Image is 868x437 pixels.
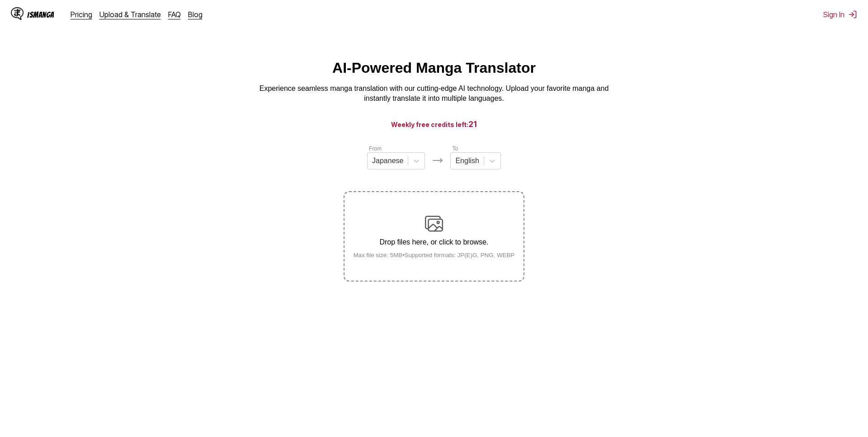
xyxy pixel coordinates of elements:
label: To [452,146,458,152]
button: Sign In [823,10,857,19]
a: Pricing [71,10,92,19]
img: Sign out [848,10,857,19]
img: IsManga Logo [11,7,24,20]
span: 21 [468,119,477,129]
a: IsManga LogoIsManga [11,7,71,22]
p: Drop files here, or click to browse. [346,238,522,246]
h1: AI-Powered Manga Translator [332,60,536,76]
img: Languages icon [432,155,443,166]
p: Experience seamless manga translation with our cutting-edge AI technology. Upload your favorite m... [253,84,615,104]
a: Upload & Translate [99,10,161,19]
label: From [369,146,382,152]
small: Max file size: 5MB • Supported formats: JP(E)G, PNG, WEBP [346,252,522,258]
div: IsManga [27,10,54,19]
a: FAQ [168,10,181,19]
h3: Weekly free credits left: [22,118,846,130]
a: Blog [188,10,203,19]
